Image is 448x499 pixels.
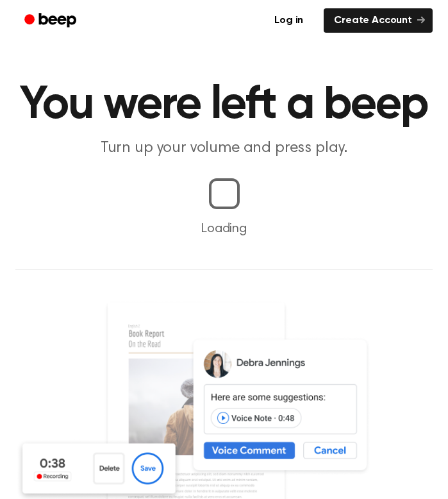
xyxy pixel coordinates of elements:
a: Create Account [324,8,433,33]
h1: You were left a beep [15,82,433,128]
p: Loading [15,219,433,239]
a: Beep [15,8,88,33]
a: Log in [261,6,316,35]
p: Turn up your volume and press play. [15,139,433,158]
